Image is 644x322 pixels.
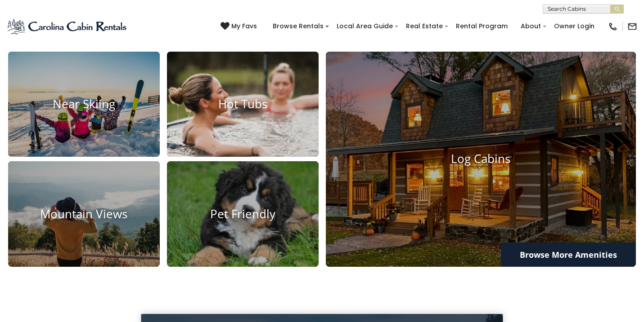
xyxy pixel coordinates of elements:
a: Pet Friendly [167,161,319,267]
a: Owner Login [549,19,599,33]
a: My Favs [221,22,259,31]
a: Near Skiing [8,52,160,157]
h4: Mountain Views [8,207,160,221]
img: phone-regular-black.png [608,22,618,31]
a: About [516,19,545,33]
a: Browse Rentals [268,19,328,33]
a: Real Estate [401,19,447,33]
img: mail-regular-black.png [627,22,637,31]
span: My Favs [231,22,257,31]
a: Mountain Views [8,161,160,267]
h4: Near Skiing [8,97,160,111]
a: Browse More Amenities [501,243,636,267]
a: Local Area Guide [332,19,397,33]
h4: Hot Tubs [167,97,319,111]
img: Blue-2.png [7,18,128,35]
a: Hot Tubs [167,52,319,157]
a: Rental Program [451,19,512,33]
a: Log Cabins [326,52,636,267]
h4: Log Cabins [326,152,636,166]
h4: Pet Friendly [167,207,319,221]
